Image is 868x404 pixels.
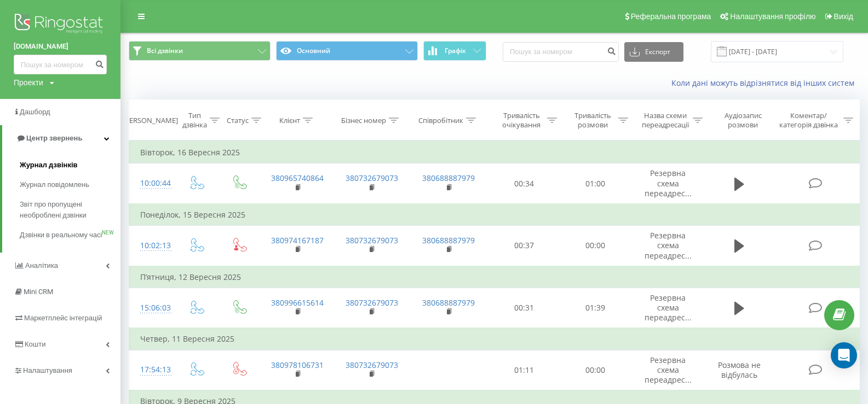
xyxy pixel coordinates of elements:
a: 380996615614 [271,297,324,308]
span: Всі дзвінки [147,46,183,55]
td: 00:31 [488,288,560,328]
span: Налаштування [23,366,72,374]
a: Журнал дзвінків [20,155,120,175]
td: 01:39 [560,288,631,328]
span: Дашборд [20,108,50,116]
span: Звіт про пропущені необроблені дзвінки [20,199,115,221]
td: 01:00 [560,163,631,204]
a: 380732679073 [346,173,398,183]
button: Графік [423,41,486,61]
a: Дзвінки в реальному часіNEW [20,225,120,245]
div: Проекти [14,77,43,88]
td: Вівторок, 16 Вересня 2025 [129,142,860,163]
a: 380732679073 [346,235,398,245]
div: Назва схеми переадресації [641,111,690,130]
div: Статус [227,116,249,125]
a: Звіт про пропущені необроблені дзвінки [20,195,120,225]
div: Тип дзвінка [182,111,207,130]
a: 380978106731 [271,360,324,370]
a: 380732679073 [346,360,398,370]
div: Аудіозапис розмови [715,111,771,130]
div: 17:54:13 [140,359,164,380]
a: 380974167187 [271,235,324,245]
td: 01:11 [488,350,560,390]
a: 380688887979 [422,173,475,183]
td: 00:00 [560,350,631,390]
td: 00:37 [488,226,560,266]
a: 380965740864 [271,173,324,183]
span: Центр звернень [26,134,82,142]
a: Центр звернень [2,125,120,151]
td: 00:34 [488,163,560,204]
a: Журнал повідомлень [20,175,120,195]
span: Mini CRM [24,288,53,296]
span: Резервна схема переадрес... [645,355,692,385]
span: Резервна схема переадрес... [645,230,692,260]
img: Ringostat logo [14,11,107,38]
a: 380688887979 [422,235,475,245]
span: Налаштування профілю [730,12,815,21]
td: П’ятниця, 12 Вересня 2025 [129,266,860,288]
span: Кошти [25,340,45,348]
div: Бізнес номер [341,116,386,125]
a: 380688887979 [422,297,475,308]
div: Тривалість очікування [498,111,544,130]
td: Четвер, 11 Вересня 2025 [129,328,860,350]
button: Експорт [624,42,683,62]
div: [PERSON_NAME] [123,116,178,125]
a: 380732679073 [346,297,398,308]
a: Коли дані можуть відрізнятися вiд інших систем [671,78,860,88]
div: 15:06:03 [140,297,164,319]
span: Маркетплейс інтеграцій [24,314,102,322]
div: Тривалість розмови [570,111,616,130]
div: Коментар/категорія дзвінка [777,111,841,130]
div: Open Intercom Messenger [831,342,857,368]
a: [DOMAIN_NAME] [14,41,107,52]
button: Всі дзвінки [129,41,271,61]
input: Пошук за номером [14,55,107,74]
span: Розмова не відбулась [718,360,761,380]
div: 10:02:13 [140,235,164,256]
span: Графік [445,47,466,55]
td: 00:00 [560,226,631,266]
td: Понеділок, 15 Вересня 2025 [129,204,860,226]
span: Резервна схема переадрес... [645,168,692,198]
div: 10:00:44 [140,173,164,194]
input: Пошук за номером [503,42,619,62]
span: Журнал повідомлень [20,179,89,190]
div: Співробітник [418,116,463,125]
div: Клієнт [279,116,300,125]
span: Аналiтика [25,261,58,270]
button: Основний [276,41,418,61]
span: Журнал дзвінків [20,160,78,171]
span: Вихід [834,12,853,21]
span: Резервна схема переадрес... [645,292,692,323]
span: Реферальна програма [631,12,711,21]
span: Дзвінки в реальному часі [20,230,102,241]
